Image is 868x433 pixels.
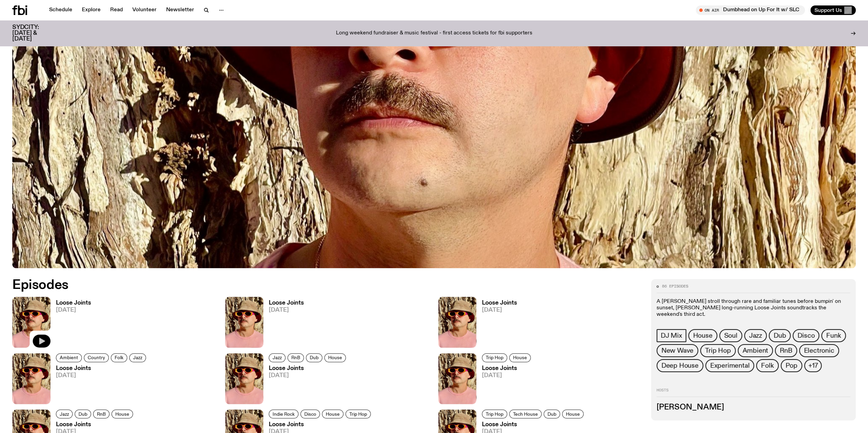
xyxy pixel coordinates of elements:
span: RnB [291,355,300,360]
h2: Hosts [657,388,850,397]
img: Tyson stands in front of a paperbark tree wearing orange sunglasses, a suede bucket hat and a pin... [438,297,476,347]
span: Indie Rock [273,411,295,416]
span: Trip Hop [705,347,731,354]
span: Dub [78,411,87,416]
button: On AirDumbhead on Up For It w/ SLC [696,5,805,15]
img: Tyson stands in front of a paperbark tree wearing orange sunglasses, a suede bucket hat and a pin... [12,353,50,404]
a: RnB [775,344,797,357]
span: Dub [547,411,556,416]
span: Trip Hop [486,355,503,360]
a: Dub [769,329,791,342]
a: Deep House [657,359,703,372]
span: [DATE] [269,373,348,378]
p: A [PERSON_NAME] stroll through rare and familiar tunes before bumpin' on sunset, [PERSON_NAME] lo... [657,298,850,318]
a: Experimental [705,359,754,372]
span: Jazz [133,355,142,360]
span: 86 episodes [662,284,688,288]
a: Jazz [56,409,73,418]
h2: Episodes [12,279,572,291]
span: Funk [826,332,841,339]
a: DJ Mix [657,329,686,342]
span: House [693,332,712,339]
a: House [509,353,531,362]
span: Trip Hop [486,411,503,416]
a: Loose Joints[DATE] [476,366,533,404]
span: [DATE] [56,373,148,378]
a: Soul [719,329,742,342]
a: Jazz [129,353,146,362]
a: New Wave [657,344,698,357]
a: RnB [288,353,304,362]
span: Dub [310,355,319,360]
h3: Loose Joints [269,422,373,428]
span: House [328,355,342,360]
h3: Loose Joints [269,366,348,371]
a: House [112,409,133,418]
span: Ambient [742,347,768,354]
span: House [566,411,580,416]
a: Loose Joints[DATE] [50,366,148,404]
a: Ambient [56,353,82,362]
img: Tyson stands in front of a paperbark tree wearing orange sunglasses, a suede bucket hat and a pin... [225,353,263,404]
a: Folk [111,353,127,362]
span: Tech House [513,411,538,416]
a: Disco [793,329,819,342]
a: House [688,329,717,342]
img: Tyson stands in front of a paperbark tree wearing orange sunglasses, a suede bucket hat and a pin... [225,297,263,347]
h3: Loose Joints [482,300,517,306]
a: Dub [544,409,560,418]
span: [DATE] [269,307,304,313]
span: Trip Hop [349,411,367,416]
a: Disco [300,409,320,418]
a: Trip Hop [345,409,371,418]
a: House [562,409,584,418]
span: Pop [785,362,797,369]
span: [DATE] [482,373,533,378]
span: [DATE] [482,307,517,313]
a: Trip Hop [482,353,507,362]
a: Dub [306,353,322,362]
h3: Loose Joints [482,366,533,371]
h3: Loose Joints [482,422,586,428]
a: Folk [756,359,778,372]
img: Tyson stands in front of a paperbark tree wearing orange sunglasses, a suede bucket hat and a pin... [438,353,476,404]
span: Support Us [814,7,842,13]
a: Jazz [269,353,285,362]
span: Deep House [661,362,698,369]
a: RnB [93,409,109,418]
span: Soul [724,332,737,339]
span: +17 [808,362,818,369]
span: Jazz [749,332,762,339]
img: Tyson stands in front of a paperbark tree wearing orange sunglasses, a suede bucket hat and a pin... [12,297,50,347]
span: Disco [304,411,316,416]
a: House [324,353,346,362]
a: Pop [781,359,802,372]
span: Experimental [710,362,750,369]
h3: Loose Joints [56,422,135,428]
a: Trip Hop [700,344,735,357]
span: Dub [774,332,786,339]
span: Jazz [273,355,282,360]
span: Ambient [60,355,78,360]
h3: Loose Joints [56,300,91,306]
a: Schedule [45,5,76,15]
a: Loose Joints[DATE] [263,366,348,404]
h3: SYDCITY: [DATE] & [DATE] [12,25,56,42]
span: Electronic [804,347,834,354]
h3: [PERSON_NAME] [657,404,850,411]
button: +17 [804,359,822,372]
span: House [513,355,527,360]
a: Ambient [738,344,773,357]
a: Loose Joints[DATE] [263,300,304,347]
h3: Loose Joints [269,300,304,306]
a: Loose Joints[DATE] [50,300,91,347]
button: Support Us [810,5,856,15]
a: Loose Joints[DATE] [476,300,517,347]
a: Country [84,353,109,362]
a: Read [106,5,127,15]
a: Explore [78,5,105,15]
a: Dub [75,409,91,418]
a: Electronic [799,344,839,357]
span: Disco [797,332,814,339]
a: Indie Rock [269,409,298,418]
